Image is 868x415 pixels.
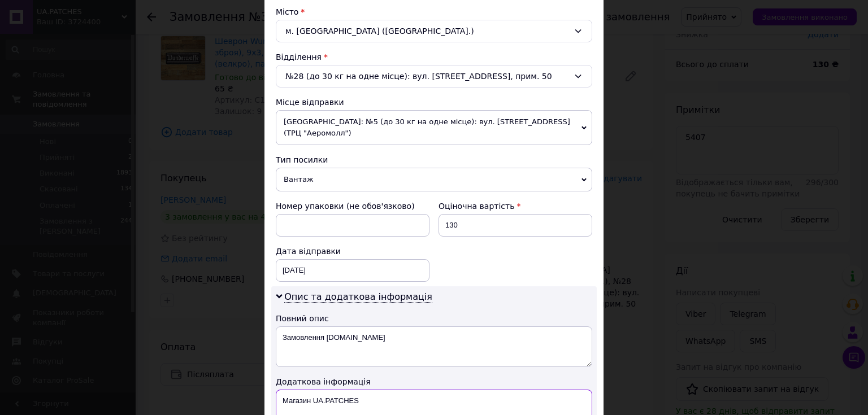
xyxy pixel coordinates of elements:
span: Тип посилки [276,155,328,164]
span: [GEOGRAPHIC_DATA]: №5 (до 30 кг на одне місце): вул. [STREET_ADDRESS] (ТРЦ "Аеромолл") [276,110,592,145]
div: Місто [276,6,592,18]
div: №28 (до 30 кг на одне місце): вул. [STREET_ADDRESS], прим. 50 [276,65,592,88]
div: Повний опис [276,313,592,324]
div: м. [GEOGRAPHIC_DATA] ([GEOGRAPHIC_DATA].) [276,20,592,42]
div: Оціночна вартість [439,200,592,212]
div: Відділення [276,51,592,63]
div: Додаткова інформація [276,376,592,387]
textarea: Замовлення [DOMAIN_NAME] [276,326,592,367]
div: Номер упаковки (не обов'язково) [276,200,429,212]
span: Вантаж [276,168,592,191]
span: Опис та додаткова інформація [284,291,432,303]
div: Дата відправки [276,246,429,257]
span: Місце відправки [276,98,344,107]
